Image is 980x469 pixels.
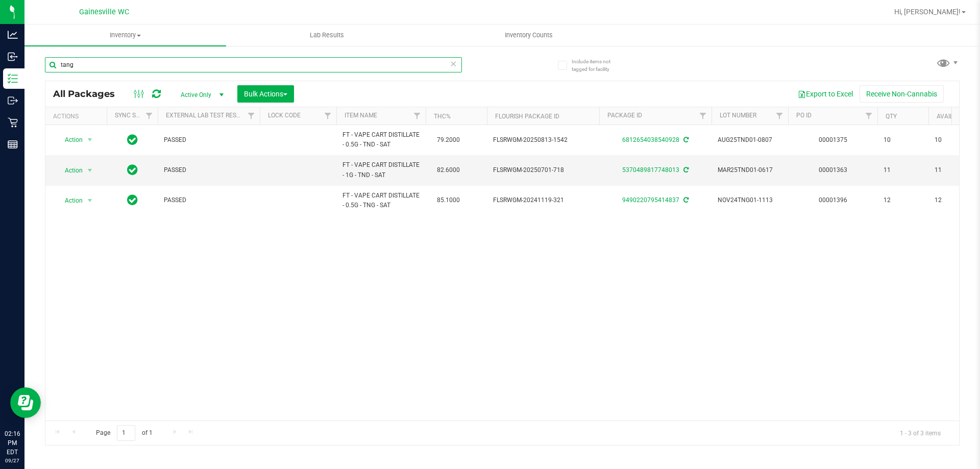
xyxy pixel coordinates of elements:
[8,117,18,128] inline-svg: Retail
[935,135,973,145] span: 10
[56,193,83,208] span: Action
[244,90,287,98] span: Bulk Actions
[8,52,18,62] inline-svg: Inbound
[884,195,922,205] span: 12
[84,193,96,208] span: select
[243,107,260,125] a: Filter
[84,133,96,147] span: select
[493,135,593,145] span: FLSRWGM-20250813-1542
[10,387,41,418] iframe: Resource center
[791,85,860,103] button: Export to Excel
[166,112,246,119] a: External Lab Test Result
[115,112,154,119] a: Sync Status
[56,133,83,147] span: Action
[127,193,138,207] span: In Sync
[894,8,961,16] span: Hi, [PERSON_NAME]!
[84,163,96,178] span: select
[886,113,897,120] a: Qty
[622,196,679,204] a: 9490220795414837
[164,165,254,175] span: PASSED
[819,136,847,143] a: 00001375
[718,195,782,205] span: NOV24TNG01-1113
[935,195,973,205] span: 12
[5,429,20,457] p: 02:16 PM EDT
[8,95,18,106] inline-svg: Outbound
[819,196,847,204] a: 00001396
[937,113,967,120] a: Available
[342,160,420,180] span: FT - VAPE CART DISTILLATE - 1G - TND - SAT
[342,130,420,150] span: FT - VAPE CART DISTILLATE - 0.5G - TND - SAT
[226,24,428,46] a: Lab Results
[45,57,462,72] input: Search Package ID, Item Name, SKU, Lot or Part Number...
[432,193,465,208] span: 85.1000
[622,136,679,143] a: 6812654038540928
[8,30,18,40] inline-svg: Analytics
[884,135,922,145] span: 10
[493,165,593,175] span: FLSRWGM-20250701-718
[432,133,465,147] span: 79.2000
[861,107,877,125] a: Filter
[8,139,18,150] inline-svg: Reports
[607,112,642,119] a: Package ID
[117,425,135,441] input: 1
[935,165,973,175] span: 11
[164,195,254,205] span: PASSED
[24,24,226,46] a: Inventory
[695,107,712,125] a: Filter
[164,135,254,145] span: PASSED
[771,107,788,125] a: Filter
[141,107,158,125] a: Filter
[8,73,18,84] inline-svg: Inventory
[345,112,377,119] a: Item Name
[342,191,420,210] span: FT - VAPE CART DISTILLATE - 0.5G - TNG - SAT
[682,166,689,174] span: Sync from Compliance System
[450,57,457,70] span: Clear
[87,425,161,441] span: Page of 1
[892,425,949,440] span: 1 - 3 of 3 items
[491,31,567,40] span: Inventory Counts
[53,113,103,120] div: Actions
[56,163,83,178] span: Action
[428,24,629,46] a: Inventory Counts
[884,165,922,175] span: 11
[409,107,426,125] a: Filter
[320,107,336,125] a: Filter
[127,133,138,147] span: In Sync
[572,58,623,73] span: Include items not tagged for facility
[296,31,358,40] span: Lab Results
[718,135,782,145] span: AUG25TND01-0807
[53,88,125,100] span: All Packages
[682,196,689,204] span: Sync from Compliance System
[622,166,679,174] a: 5370489817748013
[5,457,20,464] p: 09/27
[718,165,782,175] span: MAR25TND01-0617
[434,113,451,120] a: THC%
[796,112,812,119] a: PO ID
[860,85,944,103] button: Receive Non-Cannabis
[682,136,689,143] span: Sync from Compliance System
[268,112,301,119] a: Lock Code
[495,113,559,120] a: Flourish Package ID
[237,85,294,103] button: Bulk Actions
[493,195,593,205] span: FLSRWGM-20241119-321
[720,112,756,119] a: Lot Number
[432,163,465,178] span: 82.6000
[79,8,129,16] span: Gainesville WC
[819,166,847,174] a: 00001363
[127,163,138,177] span: In Sync
[24,31,226,40] span: Inventory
